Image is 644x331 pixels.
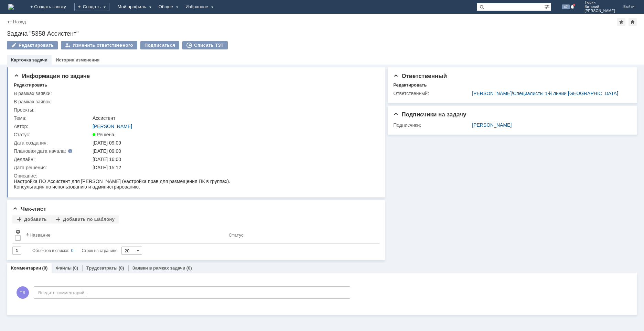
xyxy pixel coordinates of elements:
[7,30,637,37] div: Задача "5358 Ассистент"
[14,140,91,146] div: Дата создания:
[229,232,244,238] div: Статус
[15,229,21,235] span: Настройки
[472,91,512,96] a: [PERSON_NAME]
[11,265,41,271] a: Комментарии
[23,226,226,244] th: Название
[11,57,47,62] a: Карточка задачи
[8,4,14,10] img: logo
[86,265,118,271] a: Трудозатраты
[544,3,551,10] span: Расширенный поиск
[14,73,90,79] span: Информация по задаче
[93,157,375,162] div: [DATE] 16:00
[617,18,625,26] div: Добавить в избранное
[584,1,615,5] span: Тюрин
[14,132,91,137] div: Статус:
[393,82,427,88] div: Редактировать
[56,57,99,62] a: История изменения
[42,265,48,271] div: (0)
[73,265,78,271] div: (0)
[12,206,46,212] span: Чек-лист
[14,165,91,170] div: Дата решения:
[8,4,14,10] a: Перейти на домашнюю страницу
[17,286,29,299] span: ТВ
[32,248,69,253] span: Объектов в списке:
[562,4,570,9] span: 47
[93,148,375,154] div: [DATE] 09:00
[393,91,471,96] div: Ответственный:
[393,122,471,128] div: Подписчики:
[14,99,91,104] div: В рамках заявок:
[71,247,74,255] div: 0
[132,265,185,271] a: Заявки в рамках задачи
[472,91,628,96] div: /
[186,265,192,271] div: (0)
[14,91,91,96] div: В рамках заявки:
[93,115,375,121] div: Ассистент
[93,132,114,137] span: Решена
[629,18,637,26] div: Сделать домашней страницей
[393,111,466,118] span: Подписчики на задачу
[93,165,375,170] div: [DATE] 15:12
[93,124,132,129] a: [PERSON_NAME]
[14,173,376,179] div: Описание:
[14,148,83,154] div: Плановая дата начала:
[584,9,615,13] span: [PERSON_NAME]
[13,19,26,24] a: Назад
[93,140,375,146] div: [DATE] 09:09
[14,107,91,113] div: Проекты:
[119,265,124,271] div: (0)
[14,124,91,129] div: Автор:
[584,5,615,9] span: Виталий
[56,265,72,271] a: Файлы
[226,226,374,244] th: Статус
[30,232,51,238] div: Название
[32,247,119,255] i: Строк на странице:
[472,122,512,128] a: [PERSON_NAME]
[14,157,91,162] div: Дедлайн:
[393,73,447,79] span: Ответственный
[14,82,47,88] div: Редактировать
[74,3,109,11] div: Создать
[14,115,91,121] div: Тема:
[513,91,618,96] a: Специалисты 1-й линии [GEOGRAPHIC_DATA]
